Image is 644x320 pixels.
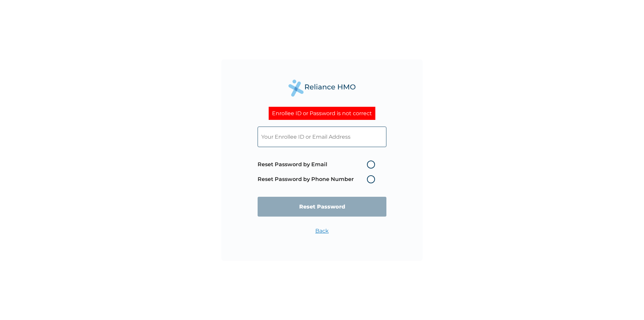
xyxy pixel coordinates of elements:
[269,107,375,120] div: Enrollee ID or Password is not correct
[315,228,329,234] a: Back
[258,197,386,217] input: Reset Password
[258,161,378,169] label: Reset Password by Email
[258,127,386,147] input: Your Enrollee ID or Email Address
[258,157,378,187] span: Password reset method
[288,80,356,97] img: Reliance Health's Logo
[258,175,378,183] label: Reset Password by Phone Number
